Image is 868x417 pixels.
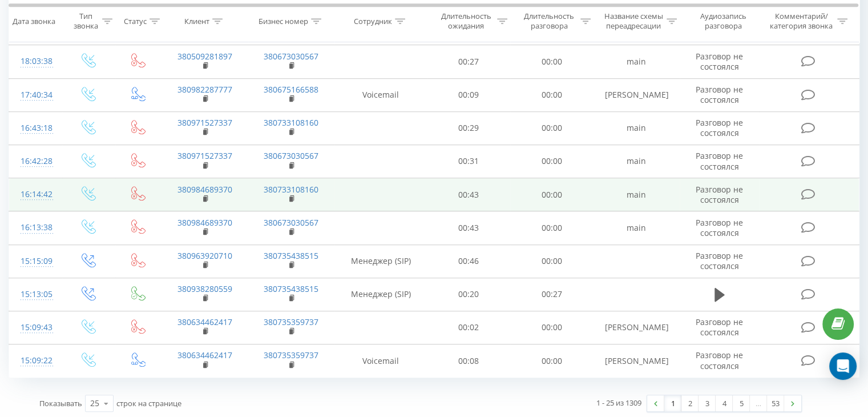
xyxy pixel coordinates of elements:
[427,244,510,278] td: 00:46
[264,283,318,294] a: 380735438515
[510,278,593,311] td: 00:27
[21,84,51,106] div: 17:40:34
[750,395,767,411] div: …
[177,150,232,161] a: 380971527337
[184,17,209,26] div: Клиент
[259,17,308,26] div: Бизнес номер
[264,150,318,161] a: 380673030567
[116,398,181,408] span: строк на странице
[334,344,427,378] td: Voicemail
[596,397,641,408] div: 1 - 25 из 1309
[264,184,318,195] a: 380733108160
[510,344,593,378] td: 00:00
[510,78,593,111] td: 00:00
[177,217,232,228] a: 380984689370
[696,150,743,171] span: Разговор не состоялся
[510,311,593,344] td: 00:00
[21,183,51,206] div: 16:14:42
[510,145,593,178] td: 00:00
[124,17,147,26] div: Статус
[427,311,510,344] td: 00:02
[427,45,510,78] td: 00:27
[438,12,495,31] div: Длительность ожидания
[334,278,427,311] td: Менеджер (SIP)
[427,145,510,178] td: 00:31
[177,184,232,195] a: 380984689370
[264,217,318,228] a: 380673030567
[354,17,392,26] div: Сотрудник
[427,78,510,111] td: 00:09
[604,12,664,31] div: Название схемы переадресации
[427,111,510,145] td: 00:29
[177,316,232,327] a: 380634462417
[21,350,51,372] div: 15:09:22
[593,311,679,344] td: [PERSON_NAME]
[427,344,510,378] td: 00:08
[427,278,510,311] td: 00:20
[264,316,318,327] a: 380735359737
[696,316,743,338] span: Разговор не состоялся
[510,111,593,145] td: 00:00
[829,352,857,380] div: Open Intercom Messenger
[593,45,679,78] td: main
[264,117,318,128] a: 380733108160
[427,211,510,244] td: 00:43
[72,12,99,31] div: Тип звонка
[593,211,679,244] td: main
[699,395,716,411] a: 3
[510,45,593,78] td: 00:00
[593,78,679,111] td: [PERSON_NAME]
[510,211,593,244] td: 00:00
[681,395,699,411] a: 2
[696,51,743,72] span: Разговор не состоялся
[21,150,51,173] div: 16:42:28
[21,50,51,73] div: 18:03:38
[427,178,510,211] td: 00:43
[177,51,232,62] a: 380509281897
[177,350,232,360] a: 380634462417
[696,250,743,271] span: Разговор не состоялся
[334,78,427,111] td: Voicemail
[593,145,679,178] td: main
[696,184,743,205] span: Разговор не состоялся
[690,12,757,31] div: Аудиозапись разговора
[520,12,578,31] div: Длительность разговора
[21,117,51,139] div: 16:43:18
[264,84,318,95] a: 380675166588
[593,344,679,378] td: [PERSON_NAME]
[696,217,743,238] span: Разговор не состоялся
[768,12,834,31] div: Комментарий/категория звонка
[593,111,679,145] td: main
[510,178,593,211] td: 00:00
[21,216,51,239] div: 16:13:38
[696,84,743,105] span: Разговор не состоялся
[264,250,318,261] a: 380735438515
[593,178,679,211] td: main
[21,316,51,339] div: 15:09:43
[716,395,733,411] a: 4
[177,250,232,261] a: 380963920710
[334,244,427,278] td: Менеджер (SIP)
[264,51,318,62] a: 380673030567
[510,244,593,278] td: 00:00
[177,84,232,95] a: 380982287777
[13,17,55,26] div: Дата звонка
[39,398,82,408] span: Показывать
[177,117,232,128] a: 380971527337
[264,350,318,360] a: 380735359737
[767,395,784,411] a: 53
[21,283,51,306] div: 15:13:05
[733,395,750,411] a: 5
[696,350,743,371] span: Разговор не состоялся
[664,395,681,411] a: 1
[90,398,99,409] div: 25
[21,250,51,272] div: 15:15:09
[696,117,743,138] span: Разговор не состоялся
[177,283,232,294] a: 380938280559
